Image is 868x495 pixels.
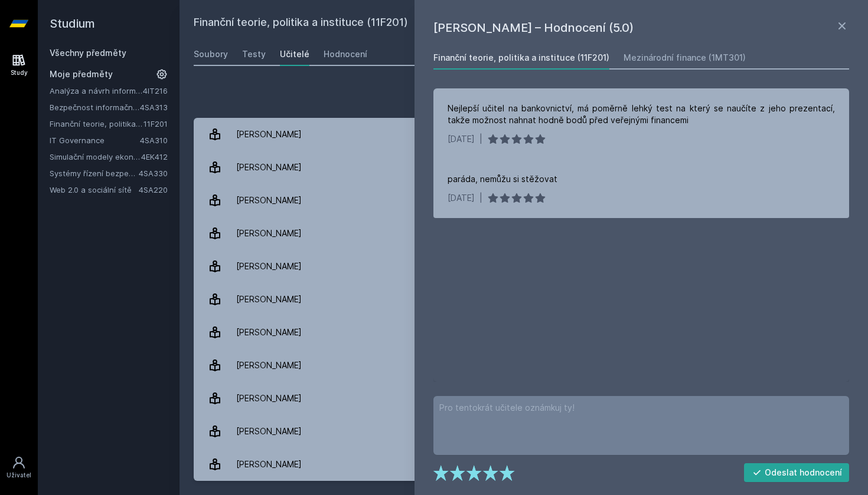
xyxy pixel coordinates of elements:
[2,450,35,486] a: Uživatel
[236,321,302,344] div: [PERSON_NAME]
[236,354,302,377] div: [PERSON_NAME]
[6,471,31,480] div: Uživatel
[194,349,854,382] a: [PERSON_NAME] 3 hodnocení 5.0
[242,42,266,66] a: Testy
[324,48,367,60] div: Hodnocení
[194,118,854,151] a: [PERSON_NAME] 36 hodnocení 3.1
[194,14,718,33] h2: Finanční teorie, politika a instituce (11F201)
[140,103,168,112] a: 4SA313
[194,415,854,448] a: [PERSON_NAME] 20 hodnocení 4.7
[194,250,854,283] a: [PERSON_NAME] 7 hodnocení 4.3
[141,152,168,161] a: 4EK412
[236,288,302,311] div: [PERSON_NAME]
[194,184,854,217] a: [PERSON_NAME] 1 hodnocení 5.0
[139,169,168,178] a: 4SA330
[50,184,139,196] a: Web 2.0 a sociální sítě
[50,48,126,58] a: Všechny předměty
[280,42,309,66] a: Učitelé
[143,86,168,95] a: 4IT216
[50,85,143,97] a: Analýza a návrh informačních systémů
[236,420,302,443] div: [PERSON_NAME]
[448,103,835,126] div: Nejlepší učitel na bankovnictví, má poměrně lehký test na který se naučíte z jeho prezentací, tak...
[448,192,475,204] div: [DATE]
[194,316,854,349] a: [PERSON_NAME] 4 hodnocení 3.3
[236,156,302,179] div: [PERSON_NAME]
[50,167,139,179] a: Systémy řízení bezpečnostních událostí
[236,123,302,146] div: [PERSON_NAME]
[236,222,302,245] div: [PERSON_NAME]
[479,192,482,204] div: |
[50,118,143,130] a: Finanční teorie, politika a instituce
[194,151,854,184] a: [PERSON_NAME] 4 hodnocení 3.5
[50,151,141,163] a: Simulační modely ekonomických procesů
[242,48,266,60] div: Testy
[194,42,228,66] a: Soubory
[50,134,140,146] a: IT Governance
[236,255,302,278] div: [PERSON_NAME]
[139,185,168,194] a: 4SA220
[236,453,302,476] div: [PERSON_NAME]
[479,133,482,145] div: |
[194,283,854,316] a: [PERSON_NAME] 2 hodnocení 3.5
[744,463,850,482] button: Odeslat hodnocení
[194,448,854,481] a: [PERSON_NAME] 21 hodnocení 2.2
[194,48,228,60] div: Soubory
[448,173,557,185] div: paráda, nemůžu si stěžovat
[50,68,113,80] span: Moje předměty
[11,68,28,77] div: Study
[194,382,854,415] a: [PERSON_NAME] 2 hodnocení 5.0
[140,136,168,145] a: 4SA310
[324,42,367,66] a: Hodnocení
[236,387,302,410] div: [PERSON_NAME]
[50,101,140,113] a: Bezpečnost informačních systémů
[236,189,302,212] div: [PERSON_NAME]
[194,217,854,250] a: [PERSON_NAME] 7 hodnocení 5.0
[448,133,475,145] div: [DATE]
[2,47,35,83] a: Study
[280,48,309,60] div: Učitelé
[143,119,168,128] a: 11F201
